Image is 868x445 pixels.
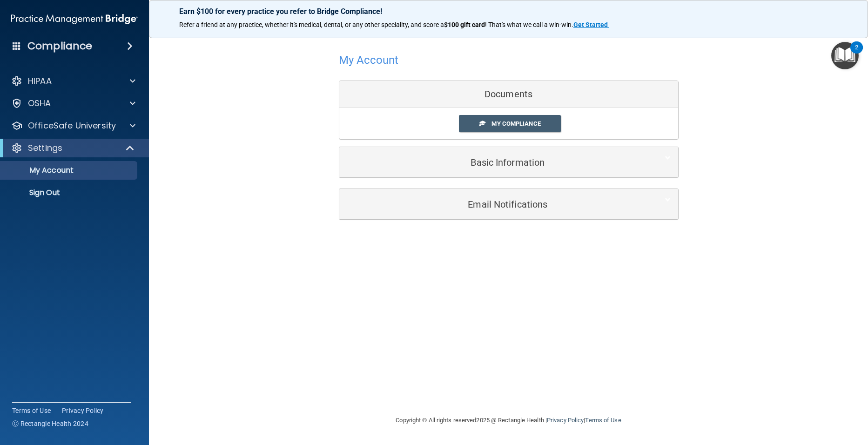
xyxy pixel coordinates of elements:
a: HIPAA [11,75,135,87]
h4: My Account [339,54,399,66]
h5: Basic Information [346,157,643,168]
p: Sign Out [6,188,133,197]
a: Terms of Use [585,417,621,424]
span: Refer a friend at any practice, whether it's medical, dental, or any other speciality, and score a [179,21,444,28]
a: Privacy Policy [547,417,584,424]
a: Terms of Use [12,406,51,415]
a: Basic Information [346,152,671,173]
a: Settings [11,142,135,154]
p: Settings [28,142,62,154]
p: My Account [6,166,133,175]
p: OSHA [28,98,51,109]
span: My Compliance [491,120,540,127]
strong: $100 gift card [444,21,485,28]
a: Email Notifications [346,194,671,215]
p: HIPAA [28,75,52,87]
h5: Email Notifications [346,199,643,209]
p: Earn $100 for every practice you refer to Bridge Compliance! [179,7,838,16]
a: Privacy Policy [62,406,104,415]
p: OfficeSafe University [28,120,116,131]
div: 2 [855,47,858,60]
img: PMB logo [11,10,138,28]
span: Ⓒ Rectangle Health 2024 [12,419,88,428]
a: OfficeSafe University [11,120,135,131]
h4: Compliance [27,40,92,53]
button: Open Resource Center, 2 new notifications [831,42,859,69]
span: ! That's what we call a win-win. [485,21,573,28]
strong: Get Started [573,21,608,28]
a: Get Started [573,21,609,28]
a: OSHA [11,98,135,109]
div: Documents [339,81,678,108]
div: Copyright © All rights reserved 2025 @ Rectangle Health | | [339,405,679,435]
